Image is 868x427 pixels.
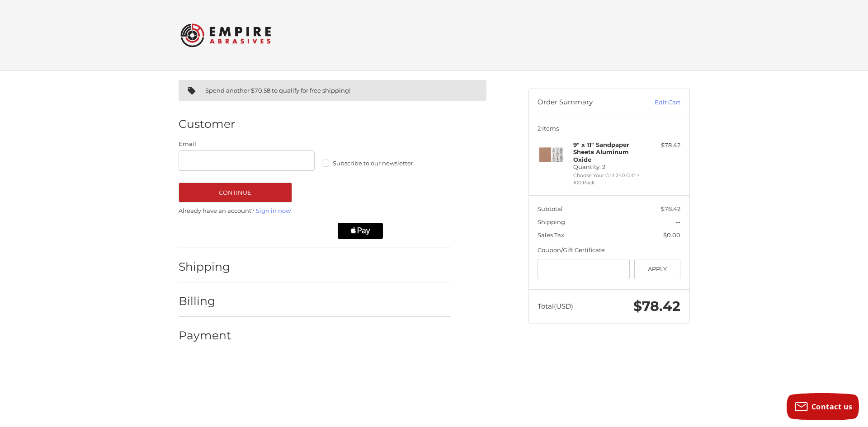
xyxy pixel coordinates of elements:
iframe: PayPal-paylater [257,223,329,239]
span: Subtotal [538,205,563,212]
span: Contact us [811,402,853,412]
span: $0.00 [663,231,680,239]
h4: Quantity: 2 [573,141,642,170]
label: Email [179,140,315,149]
span: Total (USD) [538,302,573,310]
h2: Customer [179,117,235,131]
div: $78.42 [645,141,680,150]
li: Choose Your Grit 240 Grit > 100 Pack [573,172,642,187]
button: Contact us [787,393,859,420]
strong: 9" x 11" Sandpaper Sheets Aluminum Oxide [573,141,629,163]
span: $78.42 [661,205,680,212]
h2: Shipping [179,260,231,274]
a: Edit Cart [635,98,680,107]
div: Coupon/Gift Certificate [538,246,680,255]
span: Shipping [538,218,565,225]
button: Apply [634,259,681,279]
button: Continue [179,183,292,202]
span: Sales Tax [538,231,564,239]
span: Subscribe to our newsletter. [333,160,415,167]
h3: 2 Items [538,125,680,132]
p: Already have an account? [179,206,451,216]
h3: Order Summary [538,98,635,107]
img: Empire Abrasives [180,18,271,53]
h2: Payment [179,328,231,343]
a: Sign in now [256,207,291,214]
span: Spend another $70.58 to qualify for free shipping! [205,87,350,94]
span: -- [676,218,680,225]
span: $78.42 [633,298,680,314]
h2: Billing [179,294,231,308]
input: Gift Certificate or Coupon Code [538,259,630,279]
